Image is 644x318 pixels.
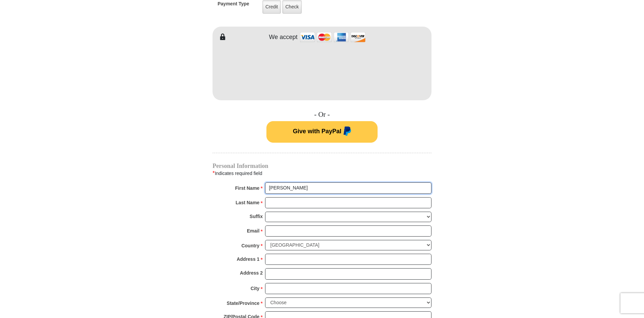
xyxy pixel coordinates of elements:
[269,34,298,41] h4: We accept
[342,127,351,137] img: paypal
[241,241,260,250] strong: Country
[237,254,260,264] strong: Address 1
[299,30,366,44] img: credit cards accepted
[236,198,260,207] strong: Last Name
[240,268,263,278] strong: Address 2
[213,163,431,169] h4: Personal Information
[250,212,263,221] strong: Suffix
[235,183,259,193] strong: First Name
[293,128,341,135] span: Give with PayPal
[266,121,378,143] button: Give with PayPal
[247,226,259,236] strong: Email
[251,284,259,293] strong: City
[227,298,259,308] strong: State/Province
[213,110,431,119] h4: - Or -
[213,169,431,178] div: Indicates required field
[218,1,249,10] h5: Payment Type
